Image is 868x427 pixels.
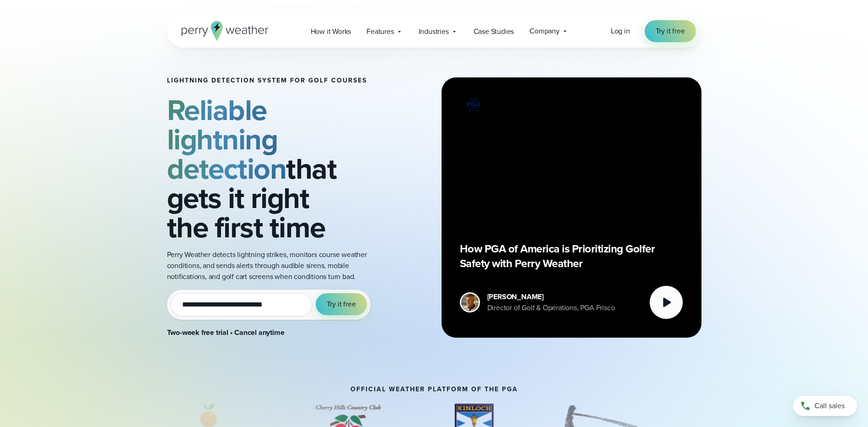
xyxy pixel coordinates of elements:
[167,88,286,190] strong: Reliable lightning detection
[311,26,351,37] span: How it Works
[350,386,518,393] h3: Official Weather Platform of the PGA
[167,95,381,242] h2: that gets it right the first time
[611,26,630,36] span: Log in
[167,77,381,84] h1: Lightning detection system for golf courses
[460,96,487,113] img: PGA.svg
[793,396,857,416] a: Call sales
[611,26,630,37] a: Log in
[656,26,685,37] span: Try it free
[487,291,615,302] div: [PERSON_NAME]
[167,249,381,282] p: Perry Weather detects lightning strikes, monitors course weather conditions, and sends alerts thr...
[529,26,560,37] span: Company
[466,22,522,41] a: Case Studies
[461,294,479,311] img: Paul Earnest, Director of Golf & Operations, PGA Frisco Headshot
[487,302,615,313] div: Director of Golf & Operations, PGA Frisco
[316,293,367,315] button: Try it free
[327,299,356,310] span: Try it free
[814,400,845,411] span: Call sales
[367,26,394,37] span: Features
[419,26,449,37] span: Industries
[303,22,359,41] a: How it Works
[645,20,696,42] a: Try it free
[167,327,285,338] strong: Two-week free trial • Cancel anytime
[474,26,514,37] span: Case Studies
[460,241,683,271] p: How PGA of America is Prioritizing Golfer Safety with Perry Weather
